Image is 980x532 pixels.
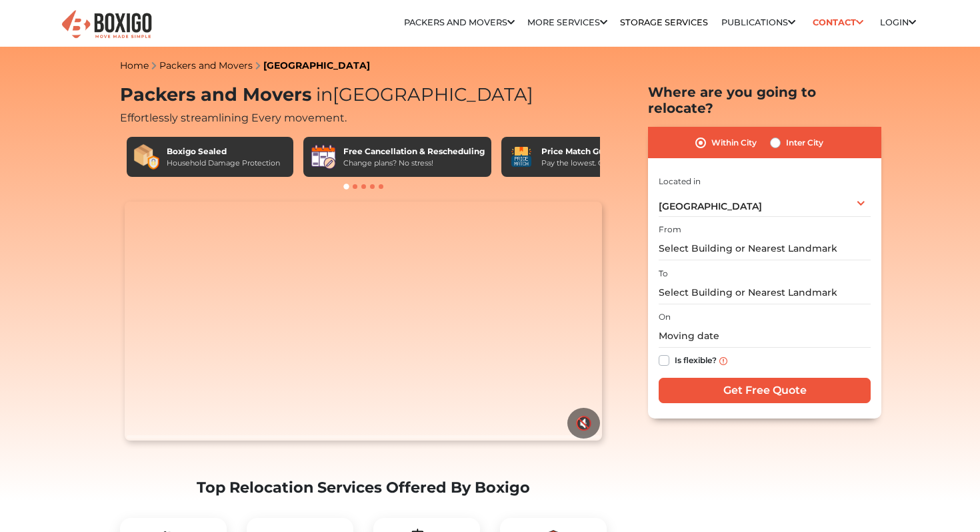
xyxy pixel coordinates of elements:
a: Contact [808,12,867,33]
a: Publications [721,17,795,27]
input: Select Building or Nearest Landmark [659,281,871,304]
a: Packers and Movers [159,59,253,71]
span: [GEOGRAPHIC_DATA] [659,200,762,212]
div: Change plans? No stress! [343,158,485,169]
a: Login [880,17,916,27]
label: Located in [659,176,701,188]
a: Packers and Movers [404,17,515,27]
span: Effortlessly streamlining Every movement. [120,111,347,124]
label: Within City [711,135,757,151]
a: Storage Services [620,17,708,27]
video: Your browser does not support the video tag. [125,202,601,441]
a: More services [527,17,607,27]
label: Inter City [786,135,823,151]
span: [GEOGRAPHIC_DATA] [311,83,533,105]
div: Boxigo Sealed [167,146,280,158]
h2: Where are you going to relocate? [648,84,881,116]
span: in [316,83,333,105]
label: On [659,311,671,323]
input: Get Free Quote [659,378,871,403]
div: Household Damage Protection [167,158,280,169]
img: Boxigo Sealed [133,144,160,170]
input: Select Building or Nearest Landmark [659,237,871,260]
h1: Packers and Movers [120,84,607,106]
div: Free Cancellation & Rescheduling [343,146,485,158]
input: Moving date [659,324,871,348]
img: Price Match Guarantee [508,144,535,170]
img: Boxigo [60,9,153,41]
a: [GEOGRAPHIC_DATA] [263,59,370,71]
button: 🔇 [567,408,600,439]
label: Is flexible? [675,352,717,366]
img: info [719,357,727,365]
div: Price Match Guarantee [541,146,643,158]
label: To [659,268,668,280]
label: From [659,224,681,236]
a: Home [120,59,149,71]
h2: Top Relocation Services Offered By Boxigo [120,479,607,497]
div: Pay the lowest. Guaranteed! [541,158,643,169]
img: Free Cancellation & Rescheduling [310,144,337,170]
